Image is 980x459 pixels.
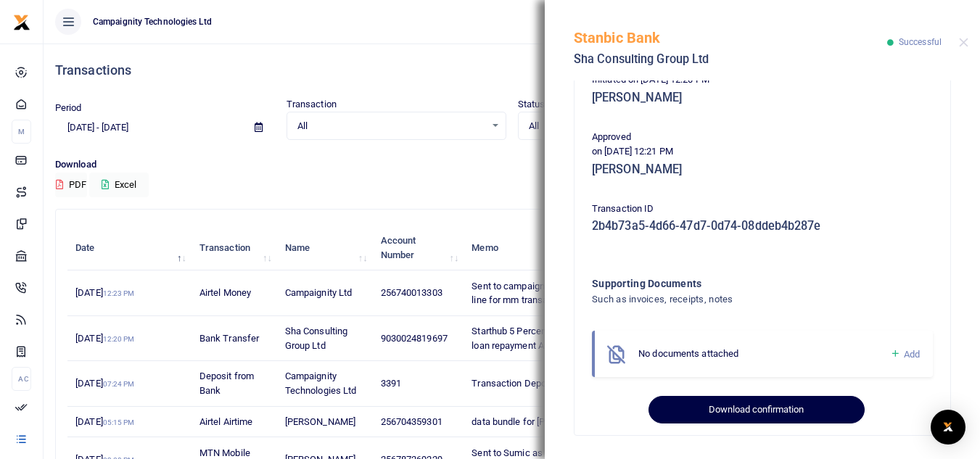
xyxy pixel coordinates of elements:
button: Download confirmation [648,396,864,423]
p: on [DATE] 12:21 PM [592,144,933,160]
span: Campaignity Technologies Ltd [285,371,357,396]
span: All [297,119,485,133]
a: logo-small logo-large logo-large [13,16,30,27]
button: PDF [55,173,87,197]
a: Add [890,346,920,363]
small: 12:20 PM [103,335,135,343]
div: Open Intercom Messenger [931,410,965,444]
label: Period [55,101,82,115]
img: logo-small [13,14,30,31]
span: 256704359301 [381,416,442,427]
small: 05:15 PM [103,418,135,426]
h5: [PERSON_NAME] [592,91,933,105]
span: Successful [899,37,942,47]
span: Airtel Airtime [199,416,252,427]
p: Transaction ID [592,202,933,217]
h5: 2b4b73a5-4d66-47d7-0d74-08ddeb4b287e [592,219,933,233]
span: Add [904,349,920,360]
small: 07:24 PM [103,380,135,388]
span: Bank Transfer [199,333,259,344]
h5: Stanbic Bank [574,29,887,46]
span: Starthub 5 Percent monthly Neexa loan repayment August installment [472,326,616,351]
h4: Such as invoices, receipts, notes [592,291,874,307]
th: Memo: activate to sort column ascending [464,226,627,270]
span: 256740013303 [381,287,442,298]
input: select period [55,115,243,140]
li: Ac [12,367,31,391]
span: [DATE] [75,287,134,298]
span: Airtel Money [199,287,251,298]
p: Download [55,157,968,173]
span: Campaignity Ltd [285,287,353,298]
small: 12:23 PM [103,289,135,297]
button: Excel [89,173,149,197]
h4: Supporting Documents [592,276,874,291]
label: Status [518,97,545,112]
span: No documents attached [638,348,738,359]
span: Transaction Deposit [472,378,556,389]
p: Approved [592,130,933,145]
span: 3391 [381,378,401,389]
h5: Sha Consulting Group Ltd [574,52,887,67]
th: Date: activate to sort column descending [67,226,192,270]
span: Campaignity Technologies Ltd [87,15,218,28]
h5: [PERSON_NAME] [592,162,933,177]
h4: Transactions [55,62,968,78]
span: Sent to campaignity airtel support line for mm transactions [472,281,611,306]
th: Name: activate to sort column ascending [277,226,373,270]
span: [DATE] [75,416,134,427]
span: data bundle for [PERSON_NAME] [472,416,607,427]
span: [DATE] [75,333,134,344]
li: M [12,120,31,144]
span: [DATE] [75,378,134,389]
span: All [529,119,717,133]
span: Sha Consulting Group Ltd [285,326,347,351]
th: Account Number: activate to sort column ascending [372,226,464,270]
label: Transaction [287,97,337,112]
span: [PERSON_NAME] [285,416,355,427]
span: Deposit from Bank [199,371,254,396]
th: Transaction: activate to sort column ascending [192,226,277,270]
p: Initiated on [DATE] 12:20 PM [592,73,933,88]
button: Close [959,38,968,47]
span: 9030024819697 [381,333,448,344]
